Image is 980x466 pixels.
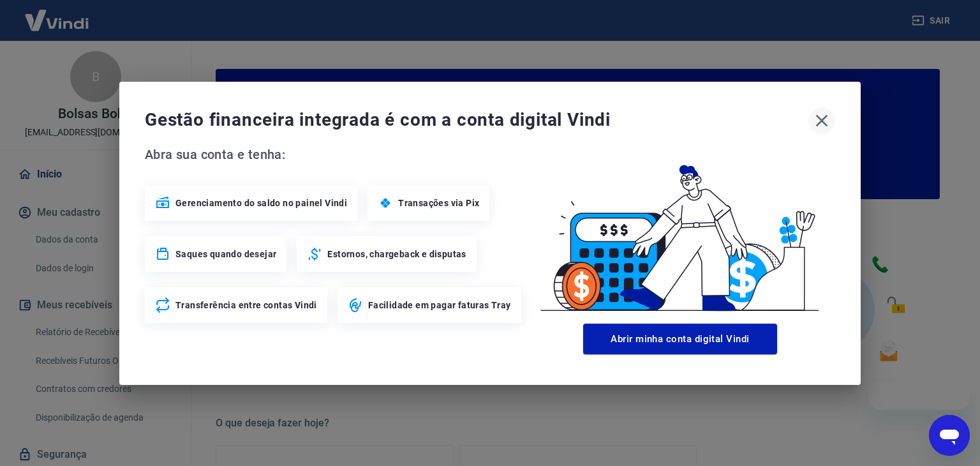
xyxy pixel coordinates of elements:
span: Saques quando desejar [175,248,276,260]
span: Transações via Pix [398,197,479,209]
span: Facilidade em pagar faturas Tray [368,299,511,312]
span: Gerenciamento do saldo no painel Vindi [175,197,347,209]
button: Abrir minha conta digital Vindi [583,324,777,354]
span: Transferência entre contas Vindi [175,299,317,312]
span: Abra sua conta e tenha: [145,144,525,165]
span: Estornos, chargeback e disputas [327,248,466,260]
span: Gestão financeira integrada é com a conta digital Vindi [145,107,808,133]
iframe: Botão para abrir a janela de mensagens [929,415,970,456]
img: Good Billing [525,144,835,319]
iframe: Mensagem da empresa [868,382,970,410]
